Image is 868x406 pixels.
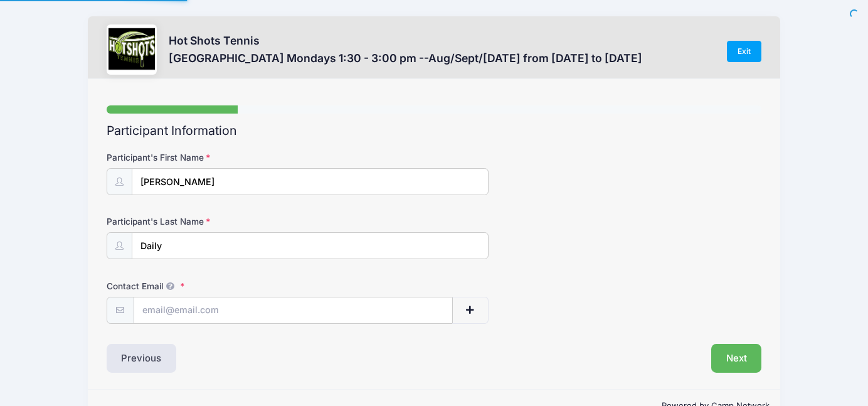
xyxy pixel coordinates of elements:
[169,34,642,47] h3: Hot Shots Tennis
[711,344,762,373] button: Next
[169,51,642,65] h3: [GEOGRAPHIC_DATA] Mondays 1:30 - 3:00 pm --Aug/Sept/[DATE] from [DATE] to [DATE]
[107,215,325,228] label: Participant's Last Name
[107,124,762,138] h2: Participant Information
[163,281,178,291] span: We will send confirmations, payment reminders, and custom email messages to each address listed. ...
[132,168,489,195] input: Participant's First Name
[107,344,177,373] button: Previous
[107,151,325,164] label: Participant's First Name
[727,41,762,62] a: Exit
[134,297,453,324] input: email@email.com
[132,232,489,259] input: Participant's Last Name
[107,280,325,292] label: Contact Email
